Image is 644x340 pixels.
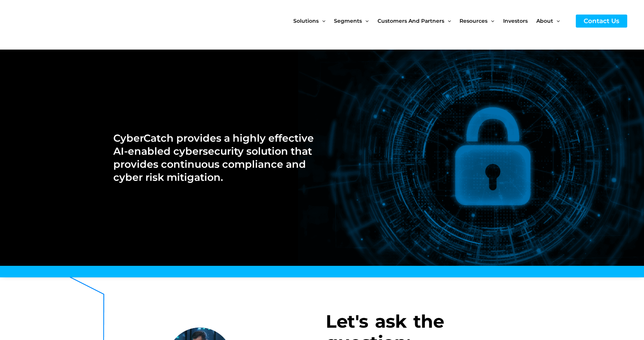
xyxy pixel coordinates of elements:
[293,5,319,37] span: Solutions
[362,5,369,37] span: Menu Toggle
[13,6,102,37] img: CyberCatch
[293,5,568,37] nav: Site Navigation: New Main Menu
[576,15,627,28] a: Contact Us
[553,5,560,37] span: Menu Toggle
[334,5,362,37] span: Segments
[113,132,314,184] h2: CyberCatch provides a highly effective AI-enabled cybersecurity solution that provides continuous...
[378,5,444,37] span: Customers and Partners
[319,5,325,37] span: Menu Toggle
[444,5,451,37] span: Menu Toggle
[536,5,553,37] span: About
[503,5,528,37] span: Investors
[503,5,536,37] a: Investors
[487,5,494,37] span: Menu Toggle
[460,5,487,37] span: Resources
